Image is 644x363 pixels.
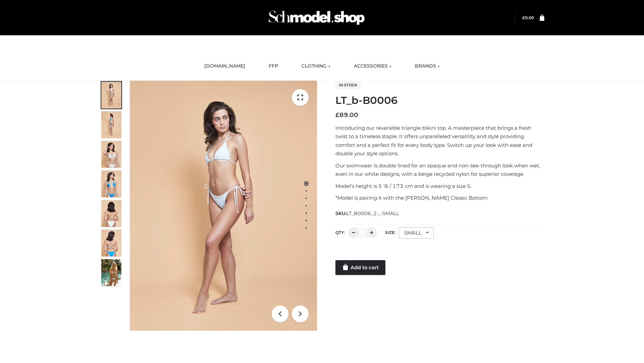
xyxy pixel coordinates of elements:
[101,82,121,109] img: ArielClassicBikiniTop_CloudNine_AzureSky_OW114ECO_1-scaled.jpg
[410,59,445,74] a: BRANDS
[335,124,544,158] p: Introducing our reversible triangle bikini top. A masterpiece that brings a fresh twist to a time...
[349,59,396,74] a: ACCESSORIES
[101,230,121,256] img: ArielClassicBikiniTop_CloudNine_AzureSky_OW114ECO_8-scaled.jpg
[385,230,395,235] label: Size:
[130,81,317,331] img: ArielClassicBikiniTop_CloudNine_AzureSky_OW114ECO_1
[101,111,121,138] img: ArielClassicBikiniTop_CloudNine_AzureSky_OW114ECO_2-scaled.jpg
[522,15,534,20] a: £0.00
[266,4,367,31] img: Schmodel Admin 964
[101,200,121,227] img: ArielClassicBikiniTop_CloudNine_AzureSky_OW114ECO_7-scaled.jpg
[522,15,525,20] span: £
[199,59,250,74] a: [DOMAIN_NAME]
[335,260,385,275] a: Add to cart
[335,182,544,191] p: Model’s height is 5 ‘8 / 173 cm and is wearing a size S.
[335,209,399,217] span: SKU:
[264,59,283,74] a: FFP
[399,227,434,239] div: SMALL
[522,15,534,20] bdi: 0.00
[101,170,121,197] img: ArielClassicBikiniTop_CloudNine_AzureSky_OW114ECO_4-scaled.jpg
[101,259,121,286] img: Arieltop_CloudNine_AzureSky2.jpg
[335,111,339,119] span: £
[335,161,544,178] p: Our swimwear is double lined for an opaque and non-see-through look when wet, even in our white d...
[335,94,544,107] h1: LT_b-B0006
[335,230,345,235] label: QTY:
[101,141,121,168] img: ArielClassicBikiniTop_CloudNine_AzureSky_OW114ECO_3-scaled.jpg
[346,210,399,216] span: LT_B0006_2-_-SMALL
[297,59,335,74] a: CLOTHING
[335,194,544,202] p: *Model is pairing it with the [PERSON_NAME] Classic Bottom
[335,81,361,89] span: In stock
[335,111,358,119] bdi: 89.00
